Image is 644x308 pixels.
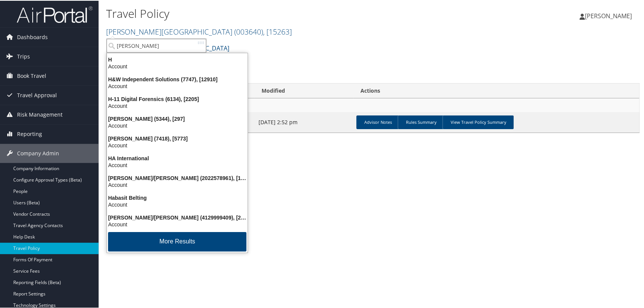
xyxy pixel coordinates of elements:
span: Dashboards [17,27,48,46]
div: Account [102,141,252,148]
h1: Travel Policy [106,5,462,21]
span: , [ 15263 ] [263,26,292,36]
button: More Results [108,231,246,251]
a: Rules Summary [398,115,444,128]
td: [PERSON_NAME][GEOGRAPHIC_DATA] [107,98,639,111]
div: HA International [102,154,252,161]
img: ajax-loader.gif [198,40,204,44]
th: Actions [353,83,639,98]
th: Modified: activate to sort column ascending [254,83,353,98]
span: Reporting [17,124,42,143]
div: Account [102,161,252,168]
div: Account [102,102,252,109]
div: Account [102,82,252,89]
div: [PERSON_NAME]/[PERSON_NAME] (2022578961), [17475] [102,174,252,181]
span: Travel Approval [17,85,57,104]
div: Account [102,122,252,128]
div: Account [102,62,252,69]
a: View Travel Policy Summary [442,115,514,128]
div: Account [102,220,252,227]
a: Advisor Notes [356,115,399,128]
span: Company Admin [17,143,59,162]
span: Risk Management [17,104,63,123]
span: Book Travel [17,66,46,85]
div: H [102,55,252,62]
div: [PERSON_NAME] (5344), [297] [102,115,252,122]
span: [PERSON_NAME] [585,11,632,19]
a: [PERSON_NAME][GEOGRAPHIC_DATA] [106,26,292,36]
span: ( 003640 ) [234,26,263,36]
div: [PERSON_NAME]/[PERSON_NAME] (4129999409), [21639] [102,213,252,220]
div: H&W Independent Solutions (7747), [12910] [102,75,252,82]
img: airportal-logo.png [17,5,92,23]
span: Trips [17,46,30,65]
div: Account [102,201,252,207]
div: Habasit Belting [102,194,252,201]
div: H-11 Digital Forensics (6134), [2205] [102,95,252,102]
input: Search Accounts [107,38,206,52]
div: [PERSON_NAME] (7418), [5773] [102,134,252,141]
div: Account [102,181,252,188]
a: [PERSON_NAME] [580,4,639,27]
td: [DATE] 2:52 pm [254,111,353,132]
